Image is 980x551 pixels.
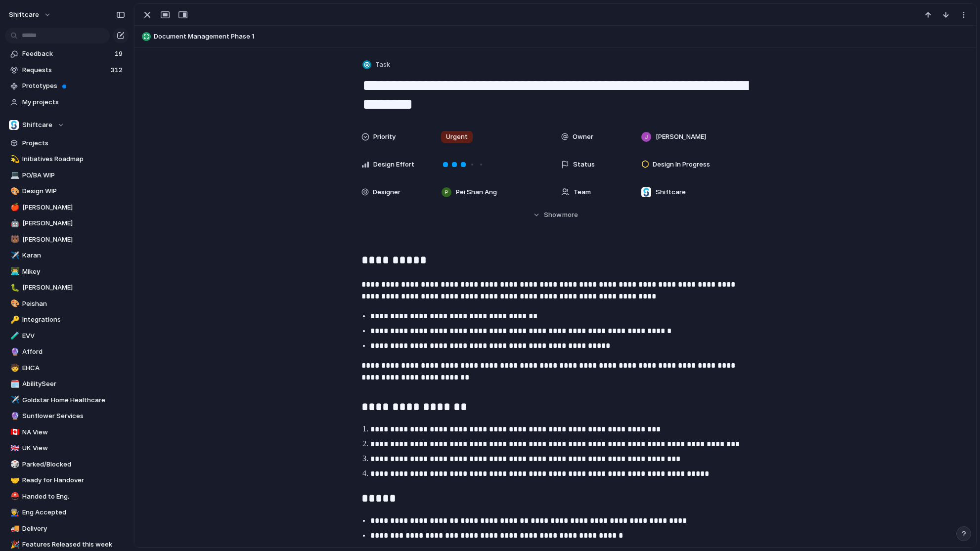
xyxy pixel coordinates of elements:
[5,232,129,247] div: 🐻[PERSON_NAME]
[22,49,112,59] span: Feedback
[9,347,19,357] button: 🔮
[9,283,19,293] button: 🐛
[5,216,129,231] div: 🤖[PERSON_NAME]
[22,97,125,107] span: My projects
[360,58,393,72] button: Task
[5,95,129,110] a: My projects
[22,540,125,550] span: Features Released this week
[10,507,17,518] div: 👨‍🏭
[22,347,125,357] span: Afford
[5,441,129,456] a: 🇬🇧UK View
[5,168,129,183] a: 💻PO/BA WIP
[574,187,591,197] span: Team
[10,459,17,470] div: 🎲
[22,251,125,260] span: Karan
[5,425,129,440] a: 🇨🇦NA View
[5,248,129,263] div: ✈️Karan
[5,473,129,488] a: 🤝Ready for Handover
[10,314,17,326] div: 🔑
[5,457,129,472] div: 🎲Parked/Blocked
[562,210,578,220] span: more
[22,235,125,245] span: [PERSON_NAME]
[22,508,125,517] span: Eng Accepted
[9,395,19,405] button: ✈️
[5,521,129,536] a: 🚚Delivery
[10,411,17,422] div: 🔮
[5,393,129,408] a: ✈️Goldstar Home Healthcare
[5,79,129,93] a: Prototypes
[5,46,129,61] a: Feedback19
[9,299,19,309] button: 🎨
[9,427,19,437] button: 🇨🇦
[375,60,390,70] span: Task
[10,234,17,245] div: 🐻
[10,282,17,294] div: 🐛
[10,330,17,341] div: 🧪
[373,187,401,197] span: Designer
[9,475,19,485] button: 🤝
[22,283,125,293] span: [PERSON_NAME]
[9,443,19,453] button: 🇬🇧
[22,267,125,277] span: Mikey
[10,523,17,534] div: 🚚
[5,329,129,343] a: 🧪EVV
[656,187,686,197] span: Shiftcare
[10,362,17,374] div: 🧒
[22,475,125,485] span: Ready for Handover
[456,187,497,197] span: Pei Shan Ang
[22,186,125,196] span: Design WIP
[5,184,129,199] a: 🎨Design WIP
[5,409,129,424] a: 🔮Sunflower Services
[9,315,19,325] button: 🔑
[9,460,19,469] button: 🎲
[5,136,129,151] a: Projects
[5,280,129,295] div: 🐛[PERSON_NAME]
[22,65,108,75] span: Requests
[9,540,19,550] button: 🎉
[10,379,17,390] div: 🗓️
[10,170,17,181] div: 💻
[22,443,125,453] span: UK View
[573,132,593,142] span: Owner
[656,132,706,142] span: [PERSON_NAME]
[22,81,125,91] span: Prototypes
[5,312,129,327] a: 🔑Integrations
[9,186,19,196] button: 🎨
[10,394,17,406] div: ✈️
[10,475,17,486] div: 🤝
[5,200,129,215] a: 🍎[PERSON_NAME]
[5,152,129,167] div: 💫Initiatives Roadmap
[9,218,19,228] button: 🤖
[154,32,972,42] span: Document Management Phase 1
[5,63,129,78] a: Requests312
[10,202,17,213] div: 🍎
[5,505,129,520] a: 👨‍🏭Eng Accepted
[22,411,125,421] span: Sunflower Services
[5,361,129,376] a: 🧒EHCA
[10,539,17,551] div: 🎉
[9,10,39,20] span: shiftcare
[4,7,56,23] button: shiftcare
[653,160,710,170] span: Design In Progress
[10,298,17,309] div: 🎨
[5,264,129,279] a: 👨‍💻Mikey
[9,331,19,341] button: 🧪
[10,426,17,438] div: 🇨🇦
[9,267,19,277] button: 👨‍💻
[5,344,129,359] div: 🔮Afford
[9,492,19,502] button: ⛑️
[10,186,17,197] div: 🎨
[9,203,19,212] button: 🍎
[5,377,129,391] a: 🗓️AbilitySeer
[5,489,129,504] a: ⛑️Handed to Eng.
